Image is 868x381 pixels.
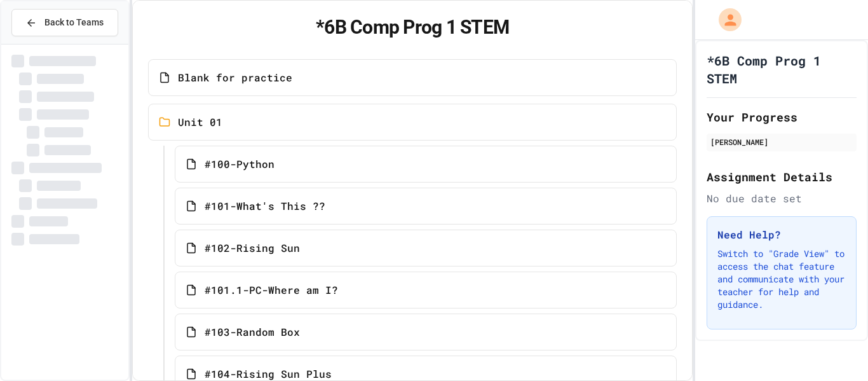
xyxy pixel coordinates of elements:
a: #103-Random Box [175,314,677,350]
span: Back to Teams [44,16,104,29]
span: #101-What's This ?? [205,198,325,214]
h2: Your Progress [707,108,857,126]
a: #101-What's This ?? [175,188,677,225]
a: Blank for practice [148,59,677,96]
a: #101.1-PC-Where am I? [175,272,677,308]
span: #100-Python [205,156,275,172]
a: #100-Python [175,146,677,183]
div: No due date set [707,191,857,206]
span: #102-Rising Sun [205,240,300,256]
h3: Need Help? [717,227,846,242]
span: Unit 01 [178,114,222,130]
div: My Account [705,5,745,34]
span: #103-Random Box [205,324,300,340]
div: [PERSON_NAME] [710,136,853,148]
p: Switch to "Grade View" to access the chat feature and communicate with your teacher for help and ... [717,247,846,311]
h2: Assignment Details [707,168,857,186]
button: Back to Teams [11,9,118,36]
h1: *6B Comp Prog 1 STEM [707,52,857,87]
span: Blank for practice [178,70,292,85]
span: #101.1-PC-Where am I? [205,282,338,298]
h1: *6B Comp Prog 1 STEM [148,16,677,39]
a: #102-Rising Sun [175,230,677,267]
